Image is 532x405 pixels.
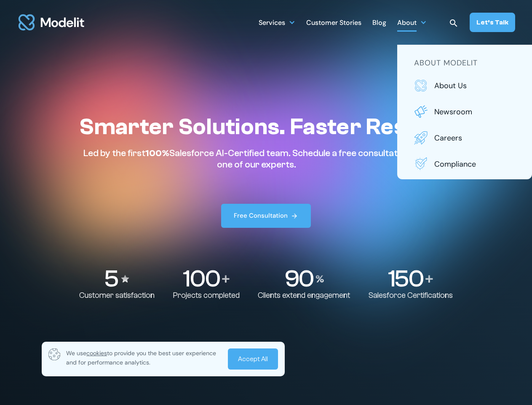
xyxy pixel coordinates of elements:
[66,348,222,367] p: We use to provide you the best user experience and for performance analytics.
[79,113,452,141] h1: Smarter Solutions. Faster Results.
[397,45,532,179] nav: About
[120,274,130,284] img: Stars
[414,57,515,69] h5: about modelit
[145,148,169,159] span: 100%
[104,267,118,291] p: 5
[425,275,433,283] img: Plus
[476,18,508,27] div: Let’s Talk
[79,148,434,170] p: Led by the first Salesforce AI-Certified team. Schedule a free consultation with one of our experts.
[470,13,515,32] a: Let’s Talk
[372,14,386,30] a: Blog
[291,212,298,220] img: arrow right
[397,15,417,32] div: About
[414,131,515,145] a: Careers
[306,14,361,30] a: Customer Stories
[434,159,515,170] p: Compliance
[259,15,285,32] div: Services
[17,9,86,35] img: modelit logo
[234,211,288,220] div: Free Consultation
[222,275,230,283] img: Plus
[434,80,515,91] p: About us
[258,291,350,300] p: Clients extend engagement
[259,14,295,30] div: Services
[372,15,386,32] div: Blog
[414,105,515,119] a: Newsroom
[221,204,311,228] a: Free Consultation
[397,14,427,30] div: About
[434,106,515,117] p: Newsroom
[183,267,219,291] p: 100
[369,291,453,300] p: Salesforce Certifications
[17,9,86,35] a: home
[306,15,361,32] div: Customer Stories
[284,267,313,291] p: 90
[173,291,240,300] p: Projects completed
[388,267,423,291] p: 150
[414,79,515,92] a: About us
[414,157,515,171] a: Compliance
[79,291,155,300] p: Customer satisfaction
[86,349,107,357] span: cookies
[315,275,324,283] img: Percentage
[434,132,515,143] p: Careers
[228,348,278,370] a: Accept All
